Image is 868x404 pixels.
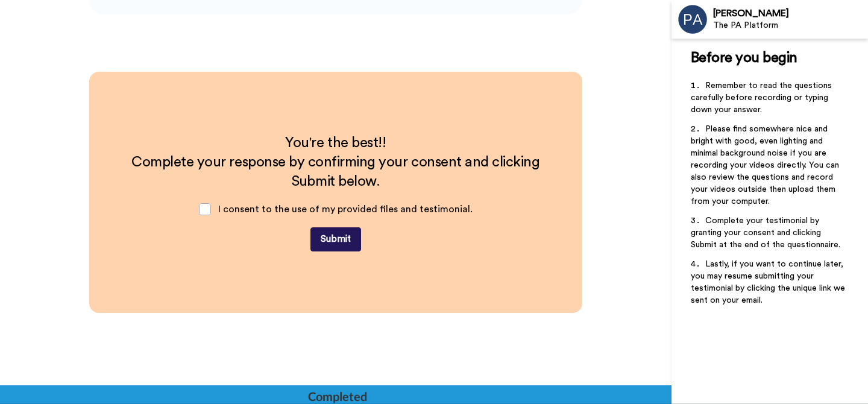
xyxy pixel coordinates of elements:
span: Lastly, if you want to continue later, you may resume submitting your testimonial by clicking the... [691,260,848,305]
span: Please find somewhere nice and bright with good, even lighting and minimal background noise if yo... [691,125,841,206]
span: Remember to read the questions carefully before recording or typing down your answer. [691,81,834,114]
span: You're the best!! [285,136,386,150]
span: I consent to the use of my provided files and testimonial. [218,204,473,214]
span: Complete your response by confirming your consent and clicking Submit below. [131,155,543,189]
span: Before you begin [691,51,797,65]
img: Profile Image [678,5,707,34]
div: [PERSON_NAME] [713,8,867,19]
div: The PA Platform [713,21,867,31]
span: Complete your testimonial by granting your consent and clicking Submit at the end of the question... [691,216,840,249]
button: Submit [310,227,361,251]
